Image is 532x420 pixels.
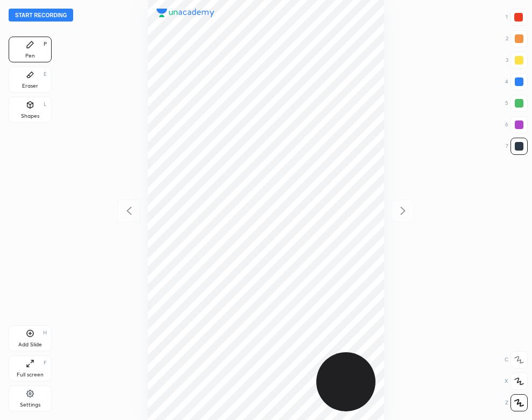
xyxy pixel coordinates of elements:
div: 3 [506,52,528,69]
img: logo.38c385cc.svg [157,9,215,17]
div: F [44,360,47,366]
div: Full screen [17,372,44,378]
div: E [44,72,47,77]
div: Z [505,394,528,411]
div: Eraser [22,83,38,89]
div: 1 [506,9,527,26]
div: C [505,351,528,368]
div: X [505,373,528,390]
div: 7 [506,138,528,155]
div: 4 [505,73,528,90]
div: L [44,102,47,107]
div: P [44,41,47,47]
div: H [43,330,47,336]
div: 6 [505,116,528,133]
button: Start recording [9,9,73,22]
div: Pen [25,53,35,59]
div: Shapes [21,113,39,119]
div: Add Slide [18,342,42,347]
div: 5 [505,95,528,112]
div: 2 [506,30,528,47]
div: Settings [20,402,40,408]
